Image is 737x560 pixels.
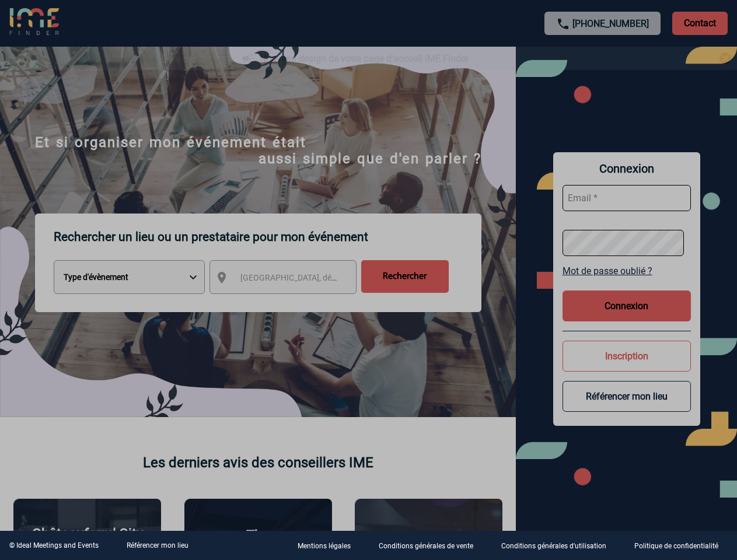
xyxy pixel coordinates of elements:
[492,540,625,551] a: Conditions générales d'utilisation
[501,542,606,551] p: Conditions générales d'utilisation
[379,542,473,551] p: Conditions générales de vente
[298,542,351,551] p: Mentions légales
[369,540,492,551] a: Conditions générales de vente
[625,540,737,551] a: Politique de confidentialité
[288,540,369,551] a: Mentions légales
[634,542,718,551] p: Politique de confidentialité
[127,541,188,549] a: Référencer mon lieu
[9,541,99,549] div: © Ideal Meetings and Events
